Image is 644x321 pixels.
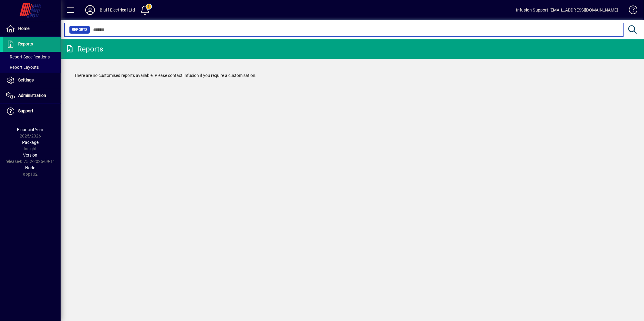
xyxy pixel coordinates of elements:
span: Support [18,108,33,113]
span: Administration [18,93,46,98]
a: Report Layouts [3,62,61,72]
a: Support [3,104,61,119]
span: Reports [72,27,87,33]
button: Profile [80,5,100,15]
span: Reports [18,41,33,46]
span: Report Specifications [6,55,50,59]
span: Version [23,153,38,157]
span: Package [22,140,39,145]
div: Reports [65,44,103,54]
a: Knowledge Base [624,1,636,21]
div: Bluff Electrical Ltd [100,5,135,15]
div: Infusion Support [EMAIL_ADDRESS][DOMAIN_NAME] [516,5,618,15]
div: There are no customised reports available. Please contact Infusion if you require a customisation. [68,66,636,85]
a: Administration [3,88,61,103]
a: Home [3,21,61,36]
span: Report Layouts [6,65,39,70]
span: Home [18,26,29,31]
a: Report Specifications [3,52,61,62]
span: Settings [18,78,34,82]
a: Settings [3,73,61,88]
span: Node [25,165,35,170]
span: Financial Year [17,127,44,132]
